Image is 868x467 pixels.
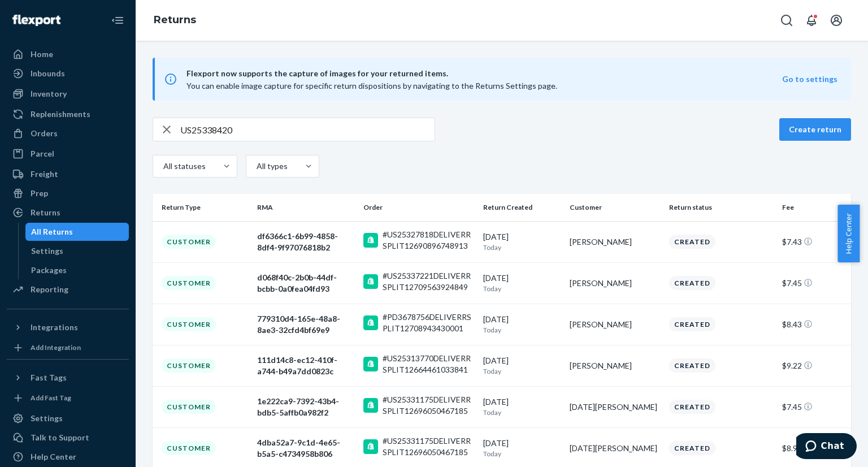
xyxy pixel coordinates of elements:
a: All Returns [25,223,129,241]
div: Reporting [31,284,68,295]
button: Open Search Box [775,9,798,32]
td: $7.45 [778,386,851,427]
a: Home [7,45,129,63]
div: Customer [162,441,216,455]
th: Fee [778,194,851,221]
p: Today [483,366,561,376]
div: #PD3678756DELIVERRSPLIT12708943430001 [383,312,474,334]
div: [PERSON_NAME] [570,319,661,330]
a: Returns [154,14,196,26]
th: Customer [565,194,665,221]
a: Help Center [7,448,129,466]
span: You can enable image capture for specific return dispositions by navigating to the Returns Settin... [186,81,557,90]
div: #US25327818DELIVERRSPLIT12690896748913 [383,229,474,252]
div: [DATE][PERSON_NAME] [570,401,661,413]
div: Packages [31,265,67,276]
div: Add Fast Tag [31,393,71,403]
div: Customer [162,276,216,290]
button: Close Navigation [106,9,129,32]
th: Return Type [153,194,253,221]
button: Talk to Support [7,429,129,447]
div: All Returns [31,226,73,237]
div: Home [31,49,53,60]
div: [DATE] [483,273,561,293]
div: [DATE] [483,314,561,335]
div: [PERSON_NAME] [570,236,661,248]
a: Returns [7,204,129,222]
div: Parcel [31,148,54,159]
button: Fast Tags [7,369,129,387]
div: Settings [31,413,63,424]
a: Reporting [7,280,129,299]
input: Search returns by rma, id, tracking number [180,118,435,141]
div: Created [669,441,715,455]
div: Created [669,317,715,331]
div: 4dba52a7-9c1d-4e65-b5a5-c4734958b806 [257,437,354,460]
a: Add Integration [7,341,129,354]
div: [DATE] [483,438,561,459]
ol: breadcrumbs [145,4,205,37]
button: Go to settings [782,73,837,85]
div: d068f40c-2b0b-44df-bcbb-0a0fea04fd93 [257,272,354,295]
th: Return Created [479,194,565,221]
div: [DATE] [483,231,561,252]
div: Customer [162,358,216,373]
div: #US25331175DELIVERRSPLIT12696050467185 [383,435,474,458]
th: RMA [253,194,359,221]
button: Integrations [7,318,129,336]
a: Settings [25,242,129,260]
p: Today [483,243,561,252]
a: Parcel [7,145,129,163]
div: 1e222ca9-7392-43b4-bdb5-5affb0a982f2 [257,396,354,418]
a: Freight [7,165,129,183]
div: Customer [162,400,216,414]
img: Flexport logo [12,15,60,26]
div: Prep [31,188,48,199]
div: [PERSON_NAME] [570,278,661,289]
div: Talk to Support [31,432,89,443]
div: All statuses [163,161,204,172]
div: Add Integration [31,343,81,352]
a: Packages [25,261,129,279]
div: Freight [31,168,58,180]
div: [DATE] [483,396,561,417]
a: Inbounds [7,64,129,83]
div: Orders [31,128,58,139]
div: #US25331175DELIVERRSPLIT12696050467185 [383,394,474,417]
div: #US25337221DELIVERRSPLIT12709563924849 [383,270,474,293]
p: Today [483,408,561,417]
div: Inventory [31,88,67,100]
div: df6366c1-6b99-4858-8df4-9f97076818b2 [257,231,354,253]
div: Created [669,235,715,249]
button: Create return [779,118,851,141]
div: Returns [31,207,60,218]
div: Settings [31,245,63,257]
a: Orders [7,124,129,142]
td: $7.43 [778,221,851,262]
div: All types [257,161,286,172]
td: $7.45 [778,262,851,304]
th: Return status [665,194,778,221]
div: [PERSON_NAME] [570,360,661,371]
a: Add Fast Tag [7,391,129,405]
div: Created [669,400,715,414]
iframe: Opens a widget where you can chat to one of our agents [796,433,857,461]
div: [DATE][PERSON_NAME] [570,443,661,454]
div: Inbounds [31,68,65,79]
th: Order [359,194,479,221]
button: Open account menu [825,9,848,32]
a: Replenishments [7,105,129,123]
td: $8.43 [778,304,851,345]
span: Flexport now supports the capture of images for your returned items. [186,67,782,80]
div: Replenishments [31,109,90,120]
p: Today [483,284,561,293]
div: Customer [162,235,216,249]
div: Help Center [31,451,76,462]
div: Customer [162,317,216,331]
button: Help Center [837,205,860,262]
div: 111d14c8-ec12-410f-a744-b49a7dd0823c [257,354,354,377]
div: #US25313770DELIVERRSPLIT12664461033841 [383,353,474,375]
a: Settings [7,409,129,427]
